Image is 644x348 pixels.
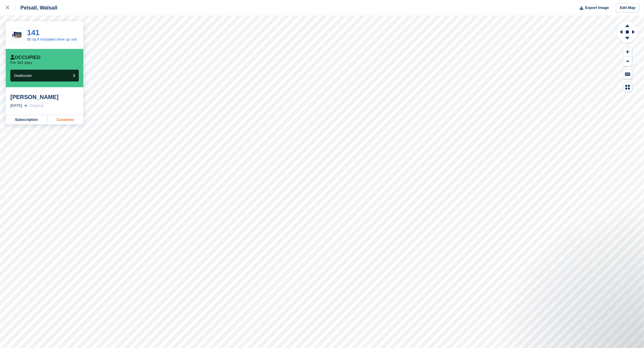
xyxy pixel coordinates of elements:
[623,69,632,79] button: Keyboard Shortcuts
[10,55,41,60] div: Occupied
[6,115,47,124] a: Subscription
[623,57,632,66] button: Zoom Out
[623,47,632,57] button: Zoom In
[27,28,39,37] a: 141
[11,30,24,40] img: 10-ft-container.jpg
[47,115,83,124] a: Customer
[14,73,32,78] span: Deallocate
[585,5,609,11] span: Export Image
[576,3,609,13] button: Export Image
[24,104,27,107] img: arrow-right-light-icn-cde0832a797a2874e46488d9cf13f60e5c3a73dbe684e267c42b8395dfbc2abf.svg
[10,94,79,100] div: [PERSON_NAME]
[15,4,57,11] div: Pelsall, Walsall
[29,103,43,109] div: Ongoing
[616,3,639,13] a: Edit Map
[10,60,32,65] p: For 363 days
[10,103,22,109] div: [DATE]
[27,37,77,41] a: 80 sq ft Insulated drive up unit
[623,82,632,92] button: Map Legend
[10,70,79,81] button: Deallocate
